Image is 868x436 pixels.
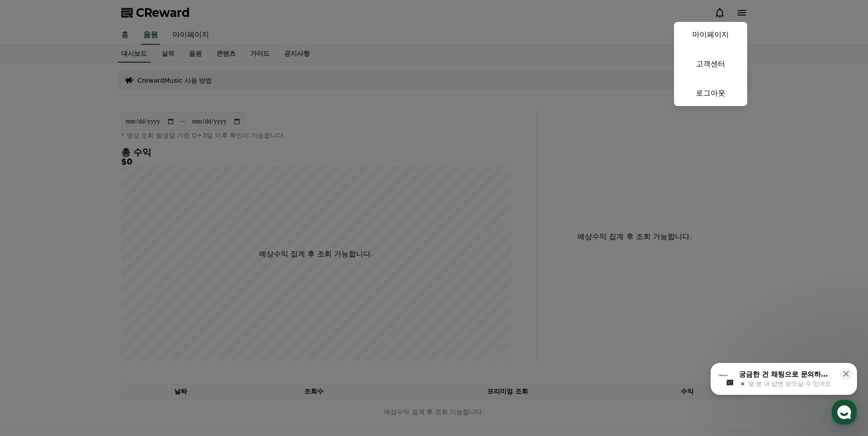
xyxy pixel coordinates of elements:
a: 마이페이지 [674,22,747,48]
span: 설정 [141,303,152,311]
a: 대화 [60,290,118,313]
span: 홈 [29,303,34,311]
button: 마이페이지 고객센터 로그아웃 [674,22,747,106]
a: 설정 [118,290,176,313]
span: 대화 [84,304,95,311]
a: 로그아웃 [674,80,747,106]
a: 홈 [3,290,60,313]
a: 고객센터 [674,51,747,77]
